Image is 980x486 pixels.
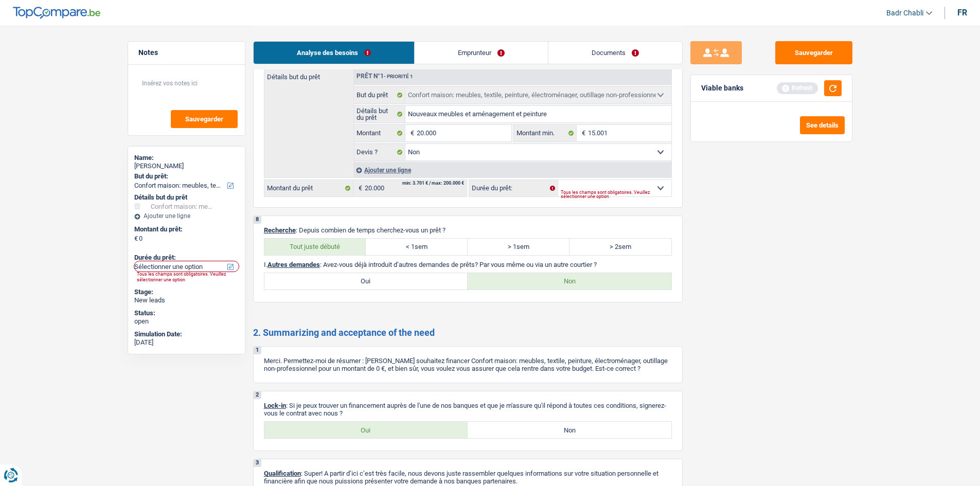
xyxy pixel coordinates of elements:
label: Détails but du prêt [354,106,406,122]
label: > 2sem [569,239,671,255]
label: But du prêt [354,87,406,103]
div: 2 [254,391,261,399]
span: € [134,235,138,243]
div: Name: [134,154,239,162]
div: Détails but du prêt [134,193,239,202]
div: Tous les champs sont obligatoires. Veuillez sélectionner une option [137,272,241,283]
span: € [353,180,365,196]
p: : Depuis combien de temps cherchez-vous un prêt ? [264,226,672,234]
span: Badr Chabli [886,9,923,17]
div: Stage: [134,288,239,296]
span: Autres demandes [268,261,320,268]
label: Oui [264,422,468,438]
label: Détails but du prêt [264,68,353,80]
div: 8 [254,216,261,224]
span: - Priorité 1 [384,74,413,79]
div: Status: [134,309,239,317]
button: Sauvegarder [171,110,238,128]
div: Tous les champs sont obligatoires. Veuillez sélectionner une option [561,192,671,196]
a: Emprunteur [415,42,548,64]
span: € [577,125,588,141]
div: [PERSON_NAME] [134,162,239,170]
p: : Si je peux trouver un financement auprès de l'une de nos banques et que je m'assure qu'il répon... [264,402,672,417]
h2: 2. Summarizing and acceptance of the need [253,327,683,338]
label: Non [468,273,671,290]
span: Recherche [264,226,296,234]
label: < 1sem [366,239,468,255]
div: Refresh [777,82,818,94]
a: Documents [548,42,682,64]
h5: Notes [138,48,235,57]
a: Badr Chabli [878,5,932,22]
label: Oui [264,273,468,290]
div: fr [957,8,967,17]
label: Montant [354,125,406,141]
div: New leads [134,296,239,304]
label: Durée du prêt: [134,254,237,262]
label: Non [468,422,671,438]
div: open [134,317,239,326]
div: min: 3.701 € / max: 200.000 € [402,181,464,186]
label: Montant min. [514,125,577,141]
label: Montant du prêt [264,180,353,196]
span: € [405,125,417,141]
label: Devis ? [354,144,406,160]
label: Montant du prêt: [134,225,237,233]
div: 1 [254,347,261,354]
span: Lock-in [264,402,286,409]
div: Prêt n°1 [354,73,416,80]
label: > 1sem [468,239,569,255]
p: : Super! A partir d’ici c’est très facile, nous devons juste rassembler quelques informations sur... [264,470,672,485]
label: Durée du prêt: [469,180,558,196]
span: Qualification [264,470,301,477]
span: Sauvegarder [185,116,223,122]
label: Tout juste débuté [264,239,366,255]
div: 3 [254,459,261,467]
img: TopCompare Logo [13,7,100,19]
button: Sauvegarder [775,41,852,64]
div: Ajouter une ligne [353,163,671,177]
div: [DATE] [134,338,239,347]
div: Ajouter une ligne [134,212,239,220]
p: Merci. Permettez-moi de résumer : [PERSON_NAME] souhaitez financer Confort maison: meubles, texti... [264,357,672,372]
a: Analyse des besoins [254,42,414,64]
div: Simulation Date: [134,330,239,338]
div: Viable banks [701,84,743,93]
p: I. : Avez-vous déjà introduit d’autres demandes de prêts? Par vous même ou via un autre courtier ? [264,261,672,268]
button: See details [800,116,845,134]
label: But du prêt: [134,172,237,181]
